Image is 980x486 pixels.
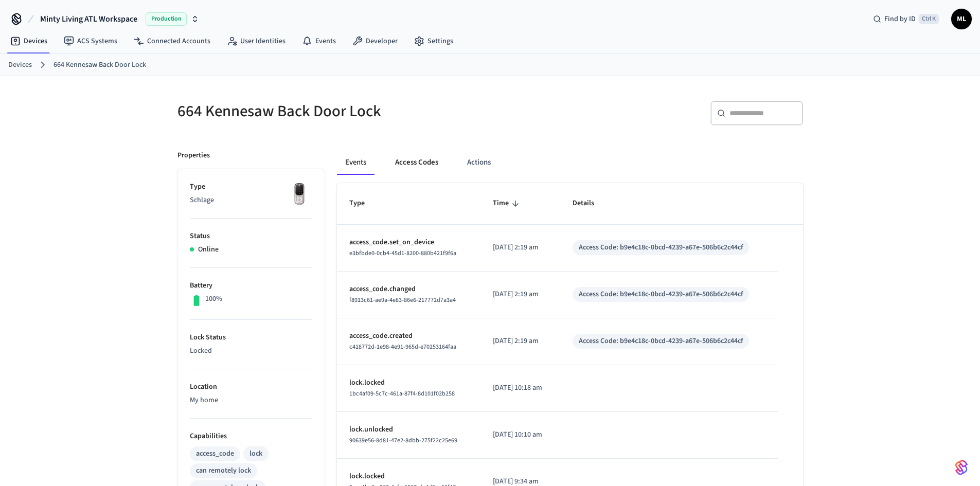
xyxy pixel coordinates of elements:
[344,32,406,50] a: Developer
[177,150,210,161] p: Properties
[919,14,939,24] span: Ctrl K
[198,244,219,255] p: Online
[493,336,548,347] p: [DATE] 2:19 am
[294,32,344,50] a: Events
[349,424,468,435] p: lock.unlocked
[406,32,461,50] a: Settings
[190,395,312,406] p: My home
[190,346,312,356] p: Locked
[349,237,468,248] p: access_code.set_on_device
[459,150,499,175] button: Actions
[54,60,146,70] a: 664 Kennesaw Back Door Lock
[287,182,312,207] img: Yale Assure Touchscreen Wifi Smart Lock, Satin Nickel, Front
[219,32,294,50] a: User Identities
[865,10,947,28] div: Find by IDCtrl K
[955,459,968,476] img: SeamLogoGradient.69752ec5.svg
[349,436,457,445] span: 90639e56-8d81-47e2-8dbb-275f22c25e69
[349,343,456,351] span: c418772d-1e98-4e91-965d-e70253164faa
[190,195,312,206] p: Schlage
[349,377,468,388] p: lock.locked
[205,294,222,304] p: 100%
[8,60,32,70] a: Devices
[349,195,378,211] span: Type
[884,14,916,24] span: Find by ID
[349,296,456,304] span: f8913c61-ae9a-4e83-86e6-217772d7a3a4
[952,10,971,28] span: ML
[349,471,468,482] p: lock.locked
[493,195,522,211] span: Time
[126,32,219,50] a: Connected Accounts
[196,465,251,476] div: can remotely lock
[146,12,187,26] span: Production
[579,242,743,253] div: Access Code: b9e4c18c-0bcd-4239-a67e-506b6c2c44cf
[40,13,137,25] span: Minty Living ATL Workspace
[190,231,312,242] p: Status
[190,280,312,291] p: Battery
[493,383,548,393] p: [DATE] 10:18 am
[579,289,743,300] div: Access Code: b9e4c18c-0bcd-4239-a67e-506b6c2c44cf
[579,336,743,347] div: Access Code: b9e4c18c-0bcd-4239-a67e-506b6c2c44cf
[190,332,312,343] p: Lock Status
[349,389,455,398] span: 1bc4af09-5c7c-461a-87f4-8d101f02b258
[190,182,312,192] p: Type
[337,150,375,175] button: Events
[56,32,126,50] a: ACS Systems
[493,289,548,300] p: [DATE] 2:19 am
[190,431,312,442] p: Capabilities
[196,448,234,459] div: access_code
[349,249,456,258] span: e3bfbde0-0cb4-45d1-8200-880b421f9f6a
[387,150,447,175] button: Access Codes
[2,32,56,50] a: Devices
[349,331,468,341] p: access_code.created
[349,284,468,295] p: access_code.changed
[190,382,312,392] p: Location
[177,101,484,122] h5: 664 Kennesaw Back Door Lock
[493,429,548,440] p: [DATE] 10:10 am
[250,448,262,459] div: lock
[337,150,803,175] div: ant example
[573,195,608,211] span: Details
[493,242,548,253] p: [DATE] 2:19 am
[951,9,972,29] button: ML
